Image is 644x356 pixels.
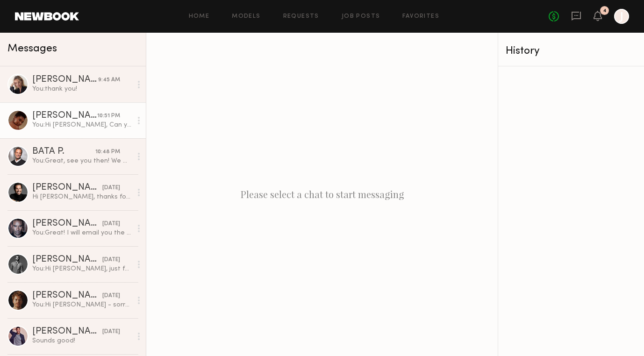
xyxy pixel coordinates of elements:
a: J [614,9,629,24]
div: 10:51 PM [97,112,120,121]
div: You: Hi [PERSON_NAME], Can you send me your email & cell? Our producer will send a call sheet [DA... [32,121,132,129]
div: 4 [603,8,607,14]
a: Models [232,14,260,20]
a: Requests [283,14,319,20]
div: Sounds good! [32,336,132,345]
div: [DATE] [102,292,120,300]
div: Hi [PERSON_NAME], thanks for reaching out! I have a short shoot 10/17 from 10-1pm, and am availab... [32,192,132,201]
div: You: Hi [PERSON_NAME] - sorry for the late response but we figured it out, all set. Thanks again. [32,300,132,309]
a: Job Posts [342,14,380,20]
div: History [506,46,637,57]
div: [DATE] [102,328,120,336]
div: You: thank you! [32,85,132,93]
a: Home [189,14,210,20]
div: You: Hi [PERSON_NAME], just following up here! We're hoping to lock by EOW [32,264,132,273]
div: 10:48 PM [95,148,120,157]
div: [PERSON_NAME] [32,111,97,121]
div: [PERSON_NAME] [32,183,102,192]
div: [PERSON_NAME] [32,327,102,336]
div: [PERSON_NAME] [32,75,98,85]
div: [DATE] [102,256,120,264]
div: [PERSON_NAME] [32,291,102,300]
div: [PERSON_NAME] [32,255,102,264]
div: [DATE] [102,220,120,228]
span: Messages [7,43,57,54]
div: You: Great! I will email you the call sheet at the top of next week. Looking forward to having yo... [32,228,132,237]
a: Favorites [402,14,439,20]
div: 9:45 AM [98,76,120,85]
div: Please select a chat to start messaging [146,33,498,356]
div: You: Great, see you then! We will email you a call sheet for [DATE]. [32,157,132,165]
div: [PERSON_NAME] [32,219,102,228]
div: [DATE] [102,184,120,192]
div: BATA P. [32,147,95,157]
